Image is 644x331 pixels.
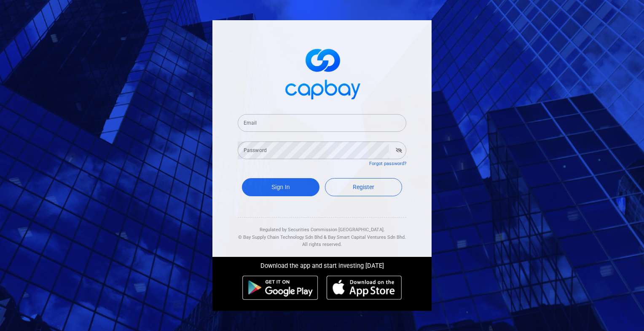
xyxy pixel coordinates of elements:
img: ios [327,275,402,300]
a: Register [325,178,402,196]
div: Regulated by Securities Commission [GEOGRAPHIC_DATA]. & All rights reserved. [238,218,406,248]
div: Download the app and start investing [DATE] [206,257,438,271]
span: © Bay Supply Chain Technology Sdn Bhd [238,235,322,240]
span: Bay Smart Capital Ventures Sdn Bhd. [328,235,406,240]
a: Forgot password? [369,161,406,166]
button: Sign In [242,178,319,196]
span: Register [353,184,374,190]
img: android [242,275,318,300]
img: logo [280,41,364,104]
